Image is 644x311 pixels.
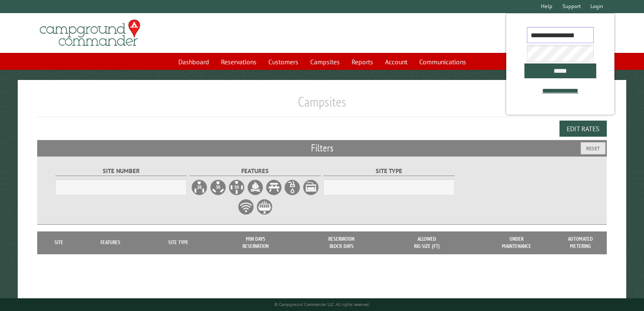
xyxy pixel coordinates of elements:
[210,179,226,196] label: 30A Electrical Hookup
[284,179,301,196] label: Water Hookup
[414,54,471,70] a: Communications
[385,231,469,254] th: Allowed Rig Size (ft)
[299,231,385,254] th: Reservation Block Days
[191,179,208,196] label: 20A Electrical Hookup
[469,231,564,254] th: Under Maintenance
[216,54,262,70] a: Reservations
[41,231,77,254] th: Site
[265,179,282,196] label: Picnic Table
[347,54,378,70] a: Reports
[237,198,254,215] label: WiFi Service
[305,54,345,70] a: Campsites
[274,302,370,307] small: © Campground Commander LLC. All rights reserved.
[144,231,213,254] th: Site Type
[213,231,298,254] th: Min Days Reservation
[323,166,455,176] label: Site Type
[263,54,303,70] a: Customers
[37,140,607,156] h2: Filters
[247,179,264,196] label: Firepit
[37,94,607,117] h1: Campsites
[76,231,144,254] th: Features
[564,231,598,254] th: Automated metering
[380,54,412,70] a: Account
[256,198,273,215] label: Grill
[581,142,606,154] button: Reset
[303,179,319,196] label: Sewer Hookup
[37,17,143,50] img: Campground Commander
[228,179,245,196] label: 50A Electrical Hookup
[173,54,214,70] a: Dashboard
[559,121,607,137] button: Edit Rates
[189,166,321,176] label: Features
[55,166,187,176] label: Site Number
